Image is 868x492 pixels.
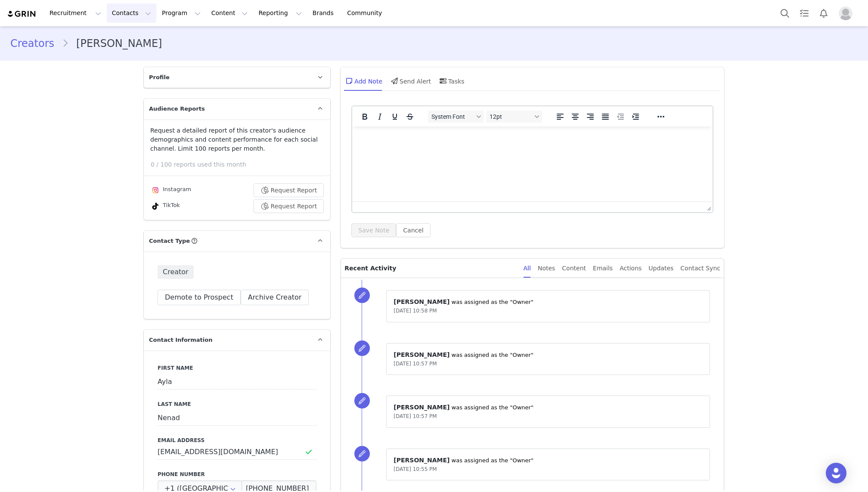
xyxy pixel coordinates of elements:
[254,199,324,213] button: Request Report
[593,259,613,278] div: Emails
[44,3,106,23] button: Recruitment
[583,111,598,123] button: Align right
[158,444,316,460] input: Email Address
[486,111,542,123] button: Font sizes
[344,259,516,278] p: Recent Activity
[152,187,159,194] img: instagram.svg
[206,3,253,23] button: Content
[648,259,673,278] div: Updates
[389,71,431,91] div: Send Alert
[428,111,484,123] button: Fonts
[839,6,852,20] img: placeholder-profile.jpg
[394,361,437,367] span: [DATE] 10:57 PM
[342,3,391,23] a: Community
[613,111,628,123] button: Decrease indent
[814,3,833,23] button: Notifications
[598,111,613,123] button: Justify
[149,105,205,113] span: Audience Reports
[438,71,465,91] div: Tasks
[795,3,814,23] a: Tasks
[157,3,206,23] button: Program
[158,470,316,478] label: Phone Number
[150,201,180,211] div: TikTok
[158,364,316,372] label: First Name
[158,436,316,444] label: Email Address
[394,456,703,465] p: ⁨ ⁩ was assigned as the "Owner"
[150,185,191,195] div: Instagram
[394,457,449,464] span: [PERSON_NAME]
[394,466,437,472] span: [DATE] 10:55 PM
[151,160,330,169] p: 0 / 100 reports used this month
[149,336,212,344] span: Contact Information
[654,111,668,123] button: Reveal or hide additional toolbar items
[107,3,156,23] button: Contacts
[431,113,474,120] span: System Font
[396,223,430,237] button: Cancel
[253,3,307,23] button: Reporting
[620,259,642,278] div: Actions
[357,111,372,123] button: Bold
[394,298,449,305] span: [PERSON_NAME]
[826,463,846,483] div: Open Intercom Messenger
[394,351,449,358] span: [PERSON_NAME]
[241,290,309,305] button: Archive Creator
[394,413,437,419] span: [DATE] 10:57 PM
[834,6,861,20] button: Profile
[158,290,241,305] button: Demote to Prospect
[158,265,194,279] span: Creator
[149,73,170,82] span: Profile
[553,111,567,123] button: Align left
[394,404,449,411] span: [PERSON_NAME]
[10,36,62,51] a: Creators
[351,223,396,237] button: Save Note
[524,259,531,278] div: All
[775,3,794,23] button: Search
[628,111,643,123] button: Increase indent
[568,111,583,123] button: Align center
[372,111,387,123] button: Italic
[352,127,713,201] iframe: Rich Text Area
[7,10,37,18] img: grin logo
[490,113,532,120] span: 12pt
[307,3,341,23] a: Brands
[394,350,703,359] p: ⁨ ⁩ was assigned as the "Owner"
[680,259,720,278] div: Contact Sync
[394,403,703,412] p: ⁨ ⁩ was assigned as the "Owner"
[158,400,316,408] label: Last Name
[704,202,713,212] div: Press the Up and Down arrow keys to resize the editor.
[538,259,555,278] div: Notes
[387,111,402,123] button: Underline
[562,259,586,278] div: Content
[344,71,382,91] div: Add Note
[149,237,190,245] span: Contact Type
[403,111,417,123] button: Strikethrough
[150,126,324,153] p: Request a detailed report of this creator's audience demographics and content performance for eac...
[254,183,324,197] button: Request Report
[394,297,703,306] p: ⁨ ⁩ was assigned as the "Owner"
[394,308,437,314] span: [DATE] 10:58 PM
